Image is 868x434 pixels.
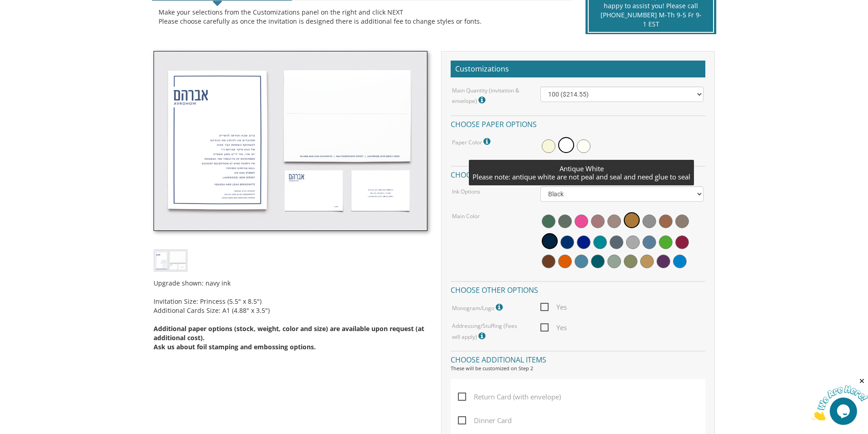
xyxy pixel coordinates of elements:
label: Main Color [452,212,480,220]
h4: Choose additional items [451,351,705,367]
span: Ask us about foil stamping and embossing options. [154,342,316,351]
div: Upgrade shown: navy ink Invitation Size: Princess (5.5" x 8.5") Additional Cards Size: A1 (4.88" ... [154,272,427,352]
h4: Choose other options [451,281,705,297]
div: Make your selections from the Customizations panel on the right and click NEXT Please choose care... [159,8,565,26]
h4: Choose paper options [451,115,705,131]
label: Ink Options [452,188,480,195]
h4: Choose ink options [451,166,705,182]
span: Dinner Card [458,415,512,426]
label: Addressing/Stuffing (Fees will apply) [452,322,527,342]
label: Paper Color [452,136,493,148]
iframe: chat widget [812,377,868,420]
span: Yes [540,322,567,333]
label: Main Quantity (invitation & envelope) [452,87,527,106]
span: Additional paper options (stock, weight, color and size) are available upon request (at additiona... [154,324,424,342]
div: These will be customized on Step 2 [451,365,705,372]
img: bminv-thumb-13.jpg [154,249,188,271]
label: Monogram/Logo [452,301,505,313]
img: bminv-thumb-13.jpg [154,51,427,231]
h2: Customizations [451,61,705,78]
span: Yes [540,301,567,313]
span: Return Card (with envelope) [458,391,561,403]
